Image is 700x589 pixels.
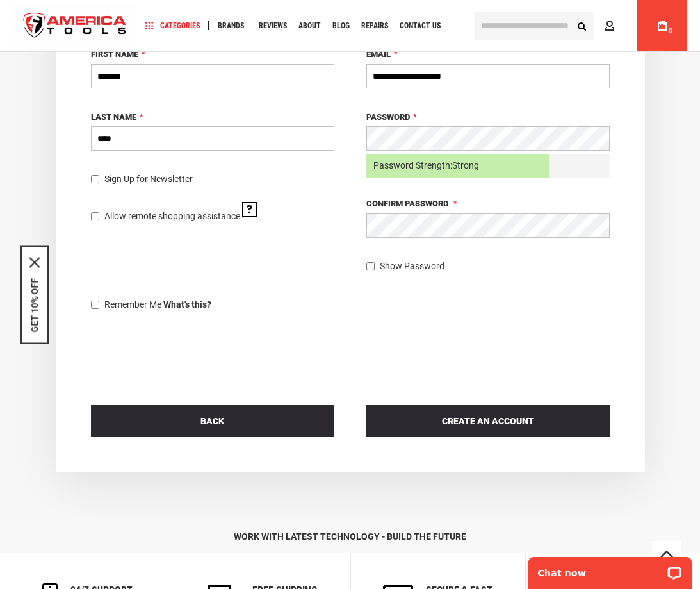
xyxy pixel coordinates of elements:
[380,261,444,271] span: Show Password
[29,278,40,332] button: GET 10% OFF
[29,257,40,267] button: Close
[218,22,244,29] span: Brands
[104,299,161,310] span: Remember Me
[366,154,610,178] div: Password Strength:
[163,299,211,310] strong: What's this?
[332,22,350,29] span: Blog
[400,22,441,29] span: Contact Us
[394,17,446,35] a: Contact Us
[140,17,206,35] a: Categories
[259,22,287,29] span: Reviews
[91,405,334,437] a: Back
[452,160,479,170] span: Strong
[91,329,286,379] iframe: reCAPTCHA
[366,199,448,208] span: Confirm Password
[669,28,672,35] span: 0
[355,17,394,35] a: Repairs
[91,49,138,59] span: First Name
[298,22,321,29] span: About
[366,49,391,59] span: Email
[200,416,224,426] span: Back
[13,2,137,50] img: America Tools
[569,13,594,38] button: Search
[520,549,700,589] iframe: LiveChat chat widget
[29,257,40,267] svg: close icon
[212,17,250,35] a: Brands
[104,211,240,221] span: Allow remote shopping assistance
[293,17,327,35] a: About
[366,112,410,122] span: Password
[91,112,136,122] span: Last Name
[253,17,293,35] a: Reviews
[366,405,610,437] button: Create an Account
[327,17,355,35] a: Blog
[104,174,193,184] span: Sign Up for Newsletter
[361,22,388,29] span: Repairs
[442,416,534,426] span: Create an Account
[13,2,137,50] a: store logo
[145,21,200,30] span: Categories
